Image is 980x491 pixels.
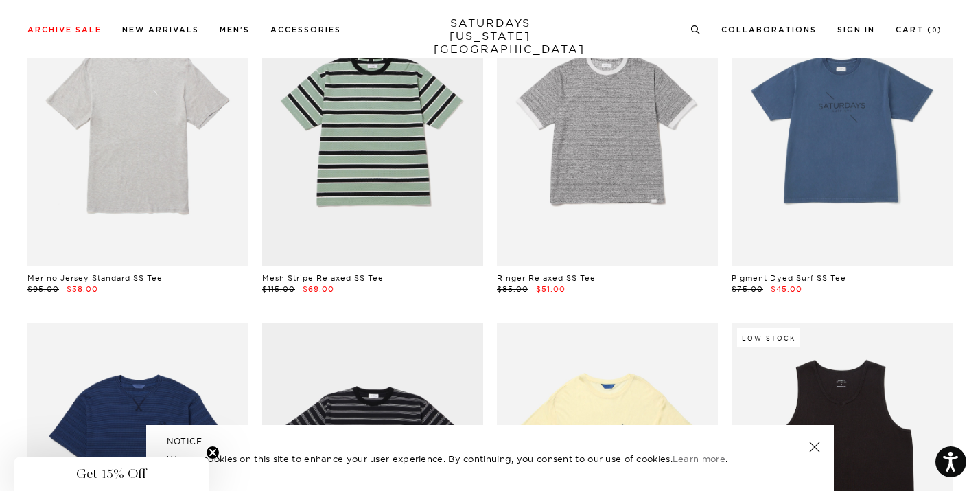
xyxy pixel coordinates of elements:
[497,273,596,283] a: Ringer Relaxed SS Tee
[932,27,937,34] small: 0
[270,26,341,34] a: Accessories
[76,466,146,482] span: Get 15% Off
[673,453,725,464] a: Learn more
[536,284,565,294] span: $51.00
[771,284,802,294] span: $45.00
[67,284,98,294] span: $38.00
[737,328,800,347] div: Low Stock
[220,26,250,34] a: Men's
[896,26,942,34] a: Cart (0)
[27,26,102,34] a: Archive Sale
[732,273,846,283] a: Pigment Dyed Surf SS Tee
[262,273,384,283] a: Mesh Stripe Relaxed SS Tee
[27,273,163,283] a: Merino Jersey Standard SS Tee
[14,457,209,491] div: Get 15% OffClose teaser
[122,26,199,34] a: New Arrivals
[721,26,817,34] a: Collaborations
[206,446,220,459] button: Close teaser
[497,284,528,294] span: $85.00
[434,16,547,56] a: SATURDAYS[US_STATE][GEOGRAPHIC_DATA]
[732,284,763,294] span: $75.00
[303,284,334,294] span: $69.00
[837,26,875,34] a: Sign In
[27,284,59,294] span: $95.00
[167,435,813,448] h5: NOTICE
[167,452,765,466] p: We use cookies on this site to enhance your user experience. By continuing, you consent to our us...
[262,284,295,294] span: $115.00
